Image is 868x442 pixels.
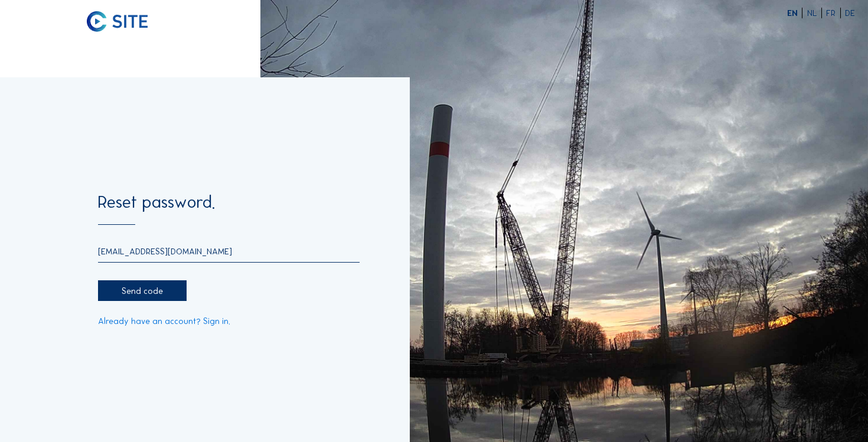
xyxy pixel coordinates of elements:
div: NL [807,9,822,18]
div: Send code [98,280,187,301]
a: Already have an account? Sign in. [98,317,230,326]
div: Reset password. [98,194,360,225]
img: C-SITE logo [87,11,148,32]
div: DE [845,9,855,18]
div: EN [787,9,802,18]
div: FR [826,9,840,18]
input: Email [98,246,360,257]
